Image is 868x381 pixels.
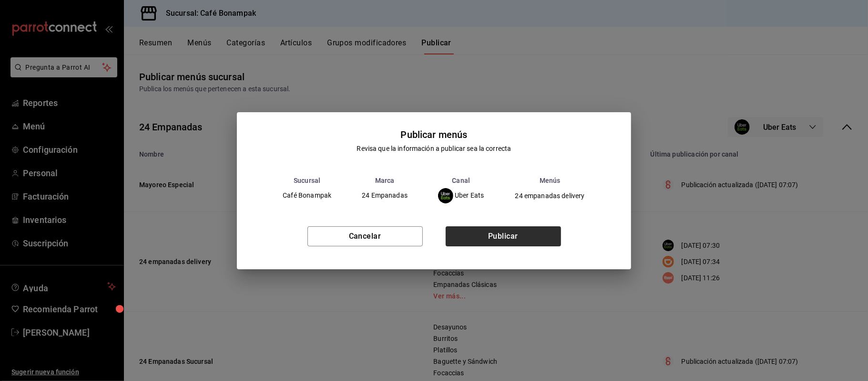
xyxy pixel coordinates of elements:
th: Menús [500,177,601,184]
th: Canal [423,177,500,184]
span: 24 empanadas delivery [515,192,585,199]
td: Café Bonampak [267,184,347,207]
th: Marca [347,177,423,184]
button: Cancelar [307,226,423,246]
div: Publicar menús [401,127,468,142]
th: Sucursal [267,177,347,184]
button: Publicar [446,226,561,246]
td: 24 Empanadas [347,184,423,207]
div: Uber Eats [438,188,484,203]
div: Revisa que la información a publicar sea la correcta [357,144,511,154]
